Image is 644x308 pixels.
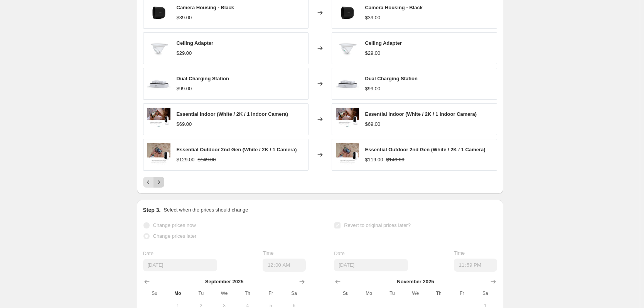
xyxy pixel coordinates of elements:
span: We [216,290,233,296]
input: 9/29/2025 [334,259,408,271]
span: Time [263,250,273,256]
p: Select when the prices should change [164,206,248,214]
span: Mo [169,290,186,296]
div: $69.00 [365,120,381,128]
span: Date [334,250,344,256]
input: 12:00 [263,259,306,272]
img: Ceiling-adapter-w_80x.png [336,37,359,60]
span: Ceiling Adapter [177,40,214,46]
th: Monday [166,287,189,300]
span: Essential Outdoor 2nd Gen (White / 2K / 1 Camera) [365,147,486,152]
button: Show previous month, August 2025 [142,276,152,287]
div: $99.00 [365,85,381,93]
img: camera-housing-b_80x.png [336,1,359,24]
img: e2-outdoor-info-carousel-5_80x.jpg [147,143,170,166]
span: Date [143,250,153,256]
span: Dual Charging Station [365,76,418,81]
span: Fr [262,290,279,296]
strike: $149.00 [198,156,216,164]
nav: Pagination [143,177,164,188]
img: camera-housing-b_80x.png [147,1,170,24]
span: Su [146,290,163,296]
strike: $149.00 [386,156,405,164]
span: Change prices later [153,233,197,239]
th: Friday [259,287,282,300]
th: Wednesday [212,287,236,300]
span: Ceiling Adapter [365,40,402,46]
img: e2-outdoor-info-carousel-5_80x.jpg [336,143,359,166]
th: Sunday [143,287,166,300]
h2: Step 3. [143,206,161,214]
th: Wednesday [404,287,427,300]
span: Camera Housing - Black [365,5,423,10]
div: $29.00 [177,49,192,57]
span: Fr [453,290,470,296]
th: Thursday [236,287,259,300]
div: $29.00 [365,49,381,57]
button: Show previous month, October 2025 [332,276,343,287]
span: Revert to original prices later? [344,222,411,228]
th: Tuesday [381,287,404,300]
th: Friday [450,287,474,300]
input: 9/29/2025 [143,259,217,271]
th: Saturday [474,287,497,300]
button: Previous [143,177,154,188]
img: dual-charging-station-w_80x.png [336,72,359,95]
div: $69.00 [177,120,192,128]
span: Camera Housing - Black [177,5,234,10]
span: Mo [361,290,378,296]
span: Dual Charging Station [177,76,229,81]
input: 12:00 [454,259,497,272]
th: Sunday [334,287,357,300]
button: Show next month, December 2025 [488,276,499,287]
button: Show next month, October 2025 [297,276,307,287]
span: Sa [285,290,302,296]
span: Essential Indoor (White / 2K / 1 Indoor Camera) [177,111,288,117]
div: $39.00 [177,14,192,22]
span: Essential Indoor (White / 2K / 1 Indoor Camera) [365,111,477,117]
span: Tu [384,290,401,296]
img: dual-charging-station-w_80x.png [147,72,170,95]
span: Time [454,250,465,256]
div: $129.00 [177,156,195,164]
img: Ceiling-adapter-w_80x.png [147,37,170,60]
th: Thursday [427,287,450,300]
span: Th [430,290,447,296]
img: e2indoor-info-carousel-3_80x.jpg [336,108,359,131]
div: $39.00 [365,14,381,22]
span: We [407,290,424,296]
span: Essential Outdoor 2nd Gen (White / 2K / 1 Camera) [177,147,297,152]
span: Tu [192,290,209,296]
th: Tuesday [189,287,212,300]
span: Change prices now [153,222,196,228]
button: Next [153,177,164,188]
div: $119.00 [365,156,383,164]
div: $99.00 [177,85,192,93]
th: Monday [357,287,381,300]
img: e2indoor-info-carousel-3_80x.jpg [147,108,170,131]
span: Th [239,290,256,296]
span: Sa [477,290,494,296]
th: Saturday [282,287,305,300]
span: Su [337,290,354,296]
